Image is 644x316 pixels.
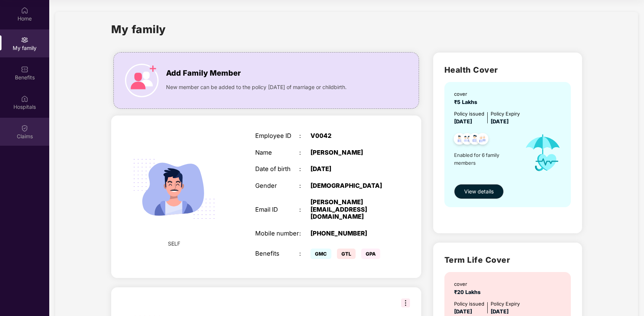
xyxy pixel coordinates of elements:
[299,206,310,214] div: :
[454,99,480,105] span: ₹5 Lakhs
[21,66,28,73] img: svg+xml;base64,PHN2ZyBpZD0iQmVuZWZpdHMiIHhtbG5zPSJodHRwOi8vd3d3LnczLm9yZy8yMDAwL3N2ZyIgd2lkdGg9Ij...
[464,187,494,196] span: View details
[299,182,310,190] div: :
[473,131,492,149] img: svg+xml;base64,PHN2ZyB4bWxucz0iaHR0cDovL3d3dy53My5vcmcvMjAwMC9zdmciIHdpZHRoPSI0OC45NDMiIGhlaWdodD...
[255,230,299,237] div: Mobile number
[168,240,180,248] span: SELF
[310,249,331,259] span: GMC
[255,132,299,140] div: Employee ID
[454,184,504,199] button: View details
[454,289,484,295] span: ₹20 Lakhs
[21,7,28,14] img: svg+xml;base64,PHN2ZyBpZD0iSG9tZSIgeG1sbnM9Imh0dHA6Ly93d3cudzMub3JnLzIwMDAvc3ZnIiB3aWR0aD0iMjAiIG...
[310,230,388,237] div: [PHONE_NUMBER]
[458,131,476,149] img: svg+xml;base64,PHN2ZyB4bWxucz0iaHR0cDovL3d3dy53My5vcmcvMjAwMC9zdmciIHdpZHRoPSI0OC45MTUiIGhlaWdodD...
[299,149,310,157] div: :
[454,90,480,98] div: cover
[21,95,28,102] img: svg+xml;base64,PHN2ZyBpZD0iSG9zcGl0YWxzIiB4bWxucz0iaHR0cDovL3d3dy53My5vcmcvMjAwMC9zdmciIHdpZHRoPS...
[299,132,310,140] div: :
[255,182,299,190] div: Gender
[124,138,225,239] img: svg+xml;base64,PHN2ZyB4bWxucz0iaHR0cDovL3d3dy53My5vcmcvMjAwMC9zdmciIHdpZHRoPSIyMjQiIGhlaWdodD0iMT...
[21,36,28,44] img: svg+xml;base64,PHN2ZyB3aWR0aD0iMjAiIGhlaWdodD0iMjAiIHZpZXdCb3g9IjAgMCAyMCAyMCIgZmlsbD0ibm9uZSIgeG...
[255,149,299,157] div: Name
[310,165,388,173] div: [DATE]
[444,64,571,76] h2: Health Cover
[310,132,388,140] div: V0042
[21,124,28,132] img: svg+xml;base64,PHN2ZyBpZD0iQ2xhaW0iIHhtbG5zPSJodHRwOi8vd3d3LnczLm9yZy8yMDAwL3N2ZyIgd2lkdGg9IjIwIi...
[450,131,469,149] img: svg+xml;base64,PHN2ZyB4bWxucz0iaHR0cDovL3d3dy53My5vcmcvMjAwMC9zdmciIHdpZHRoPSI0OC45NDMiIGhlaWdodD...
[299,230,310,237] div: :
[255,165,299,173] div: Date of birth
[337,249,356,259] span: GTL
[166,83,347,91] span: New member can be added to the policy [DATE] of marriage or childbirth.
[255,206,299,214] div: Email ID
[454,308,472,315] span: [DATE]
[491,110,520,118] div: Policy Expiry
[454,300,484,308] div: Policy issued
[491,118,509,124] span: [DATE]
[401,298,410,307] img: svg+xml;base64,PHN2ZyB3aWR0aD0iMzIiIGhlaWdodD0iMzIiIHZpZXdCb3g9IjAgMCAzMiAzMiIgZmlsbD0ibm9uZSIgeG...
[310,182,388,190] div: [DEMOGRAPHIC_DATA]
[166,67,241,79] span: Add Family Member
[111,21,166,38] h1: My family
[454,118,472,124] span: [DATE]
[299,250,310,257] div: :
[444,254,571,266] h2: Term Life Cover
[454,110,484,118] div: Policy issued
[518,126,569,180] img: icon
[255,250,299,257] div: Benefits
[299,165,310,173] div: :
[361,249,380,259] span: GPA
[466,131,484,149] img: svg+xml;base64,PHN2ZyB4bWxucz0iaHR0cDovL3d3dy53My5vcmcvMjAwMC9zdmciIHdpZHRoPSI0OC45NDMiIGhlaWdodD...
[491,300,520,308] div: Policy Expiry
[491,308,509,315] span: [DATE]
[125,64,159,97] img: icon
[454,151,518,167] span: Enabled for 6 family members
[310,199,388,221] div: [PERSON_NAME][EMAIL_ADDRESS][DOMAIN_NAME]
[454,280,484,288] div: cover
[310,149,388,157] div: [PERSON_NAME]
